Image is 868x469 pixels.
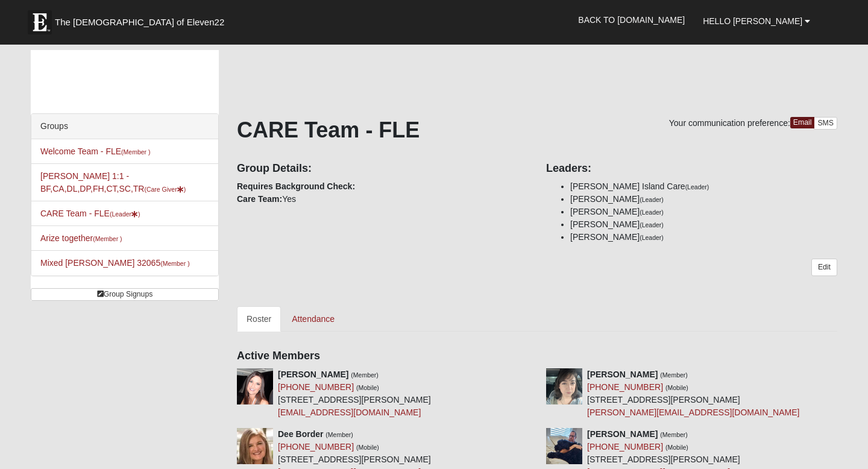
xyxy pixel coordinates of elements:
strong: [PERSON_NAME] [587,370,658,379]
h4: Group Details: [237,162,528,175]
h4: Active Members [237,350,837,363]
small: (Member ) [93,235,122,242]
small: (Mobile) [665,444,688,451]
small: (Mobile) [665,384,688,391]
li: [PERSON_NAME] Island Care [570,180,837,193]
small: (Leader ) [110,210,140,218]
small: (Leader) [640,234,664,241]
li: [PERSON_NAME] [570,206,837,218]
a: [PERSON_NAME][EMAIL_ADDRESS][DOMAIN_NAME] [587,408,799,417]
a: Edit [811,259,837,276]
a: CARE Team - FLE(Leader) [40,209,140,218]
h1: CARE Team - FLE [237,117,837,143]
li: [PERSON_NAME] [570,193,837,206]
a: [PHONE_NUMBER] [587,442,663,452]
small: (Member) [660,371,688,379]
a: Group Signups [31,288,219,301]
strong: Dee Border [278,429,323,439]
li: [PERSON_NAME] [570,218,837,231]
span: Your communication preference: [669,118,790,128]
small: (Leader) [640,196,664,203]
a: Roster [237,306,281,332]
li: [PERSON_NAME] [570,231,837,244]
small: (Member) [351,371,379,379]
small: (Member) [325,431,353,438]
strong: Care Team: [237,194,282,204]
small: (Mobile) [356,444,379,451]
small: (Leader) [685,183,709,190]
small: (Leader) [640,209,664,216]
a: [PHONE_NUMBER] [278,382,354,392]
a: The [DEMOGRAPHIC_DATA] of Eleven22 [22,4,263,34]
a: Hello [PERSON_NAME] [694,6,819,36]
a: SMS [814,117,837,130]
div: Groups [31,114,218,139]
small: (Member ) [121,148,150,156]
small: (Member ) [160,260,189,267]
a: [EMAIL_ADDRESS][DOMAIN_NAME] [278,408,421,417]
a: Attendance [282,306,344,332]
a: [PHONE_NUMBER] [278,442,354,452]
strong: [PERSON_NAME] [587,429,658,439]
small: (Leader) [640,221,664,228]
span: The [DEMOGRAPHIC_DATA] of Eleven22 [55,16,224,28]
h4: Leaders: [546,162,837,175]
a: Email [790,117,815,128]
small: (Mobile) [356,384,379,391]
div: Yes [228,154,537,206]
strong: [PERSON_NAME] [278,370,348,379]
a: [PHONE_NUMBER] [587,382,663,392]
img: Eleven22 logo [28,10,52,34]
div: [STREET_ADDRESS][PERSON_NAME] [278,368,431,419]
small: (Care Giver ) [144,186,186,193]
div: [STREET_ADDRESS][PERSON_NAME] [587,368,799,419]
a: Back to [DOMAIN_NAME] [569,5,694,35]
span: Hello [PERSON_NAME] [703,16,802,26]
a: Mixed [PERSON_NAME] 32065(Member ) [40,258,190,268]
a: [PERSON_NAME] 1:1 - BF,CA,DL,DP,FH,CT,SC,TR(Care Giver) [40,171,186,194]
small: (Member) [660,431,688,438]
strong: Requires Background Check: [237,181,355,191]
a: Arize together(Member ) [40,233,122,243]
a: Welcome Team - FLE(Member ) [40,146,151,156]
